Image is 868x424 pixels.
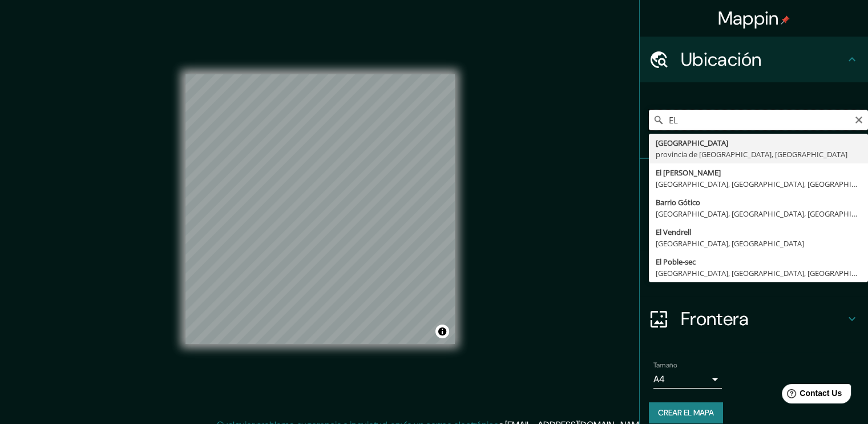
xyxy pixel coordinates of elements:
font: Crear el mapa [658,406,714,420]
div: El Vendrell [656,226,861,238]
div: Frontera [640,296,868,342]
div: [GEOGRAPHIC_DATA], [GEOGRAPHIC_DATA], [GEOGRAPHIC_DATA] [656,208,861,219]
input: Elige tu ciudad o área [649,110,868,130]
font: Mappin [718,6,779,30]
div: Pines [640,159,868,205]
div: El Poble-sec [656,256,861,267]
button: Crear el mapa [649,402,723,423]
div: [GEOGRAPHIC_DATA], [GEOGRAPHIC_DATA], [GEOGRAPHIC_DATA] [656,178,861,190]
div: [GEOGRAPHIC_DATA] [656,137,861,149]
div: [GEOGRAPHIC_DATA], [GEOGRAPHIC_DATA] [656,238,861,249]
div: El [PERSON_NAME] [656,167,861,178]
h4: Frontera [681,307,845,330]
canvas: Mapa [185,74,455,344]
div: [GEOGRAPHIC_DATA], [GEOGRAPHIC_DATA], [GEOGRAPHIC_DATA] [656,267,861,279]
button: Alternar atribución [435,325,449,338]
button: Claro [854,114,863,125]
iframe: Help widget launcher [766,379,855,411]
div: Ubicación [640,37,868,82]
h4: Ubicación [681,48,845,71]
img: pin-icon.png [781,15,790,25]
label: Tamaño [653,361,677,370]
div: A4 [653,370,722,389]
div: Diseño [640,250,868,296]
div: Barrio Gótico [656,197,861,208]
div: Estilo [640,205,868,250]
div: provincia de [GEOGRAPHIC_DATA], [GEOGRAPHIC_DATA] [656,149,861,160]
h4: Diseño [681,262,845,285]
